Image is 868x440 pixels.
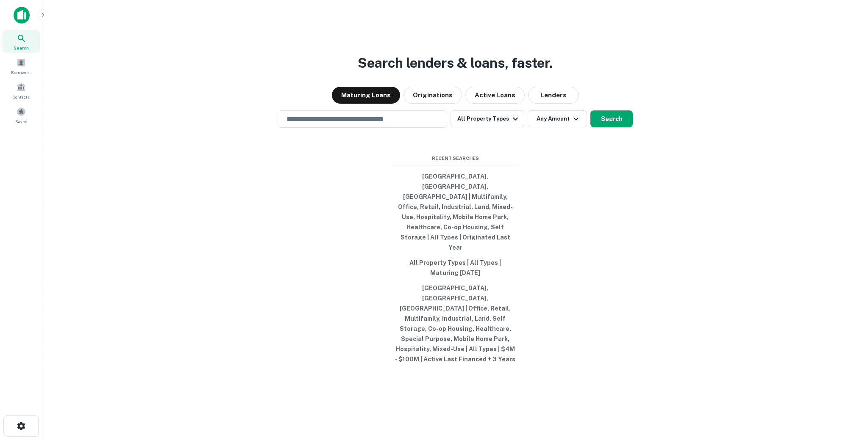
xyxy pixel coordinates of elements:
[11,69,31,76] span: Borrowers
[3,55,40,77] a: Borrowers
[528,87,579,104] button: Lenders
[3,79,40,102] a: Contacts
[465,87,525,104] button: Active Loans
[15,118,28,125] span: Saved
[332,87,400,104] button: Maturing Loans
[392,169,519,255] button: [GEOGRAPHIC_DATA], [GEOGRAPHIC_DATA], [GEOGRAPHIC_DATA] | Multifamily, Office, Retail, Industrial...
[14,44,29,51] span: Search
[3,104,40,126] a: Saved
[13,93,30,100] span: Contacts
[358,53,553,73] h3: Search lenders & loans, faster.
[403,87,462,104] button: Originations
[14,7,30,24] img: capitalize-icon.png
[528,110,587,127] button: Any Amount
[392,255,519,280] button: All Property Types | All Types | Maturing [DATE]
[590,110,633,127] button: Search
[392,155,519,162] span: Recent Searches
[451,110,524,127] button: All Property Types
[826,372,868,413] iframe: Chat Widget
[3,30,40,53] a: Search
[392,280,519,367] button: [GEOGRAPHIC_DATA], [GEOGRAPHIC_DATA], [GEOGRAPHIC_DATA] | Office, Retail, Multifamily, Industrial...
